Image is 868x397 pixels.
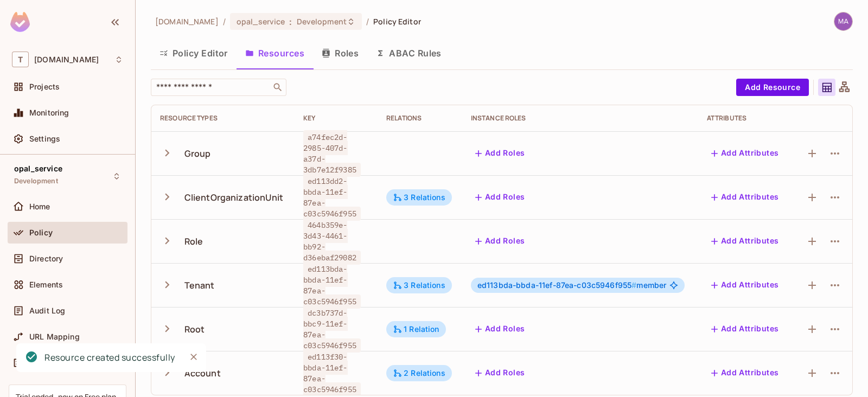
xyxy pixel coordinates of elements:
span: Settings [29,135,60,143]
div: 2 Relations [393,368,445,378]
button: Add Attributes [707,321,783,338]
button: Policy Editor [151,40,237,67]
button: ABAC Rules [367,40,450,67]
div: Resource Types [160,114,286,123]
span: opal_service [237,16,285,27]
span: Development [297,16,347,27]
button: Resources [237,40,313,67]
div: 3 Relations [393,193,445,202]
div: Role [184,235,203,247]
div: Relations [386,114,454,123]
span: Development [14,177,58,185]
span: # [631,280,636,290]
span: : [289,17,292,26]
button: Close [186,349,202,365]
span: a74fec2d-2985-407d-a37d-3db7e12f9385 [303,130,361,177]
div: 1 Relation [393,324,439,334]
span: URL Mapping [29,332,80,341]
div: 3 Relations [393,280,445,290]
div: Key [303,114,369,123]
button: Add Resource [736,79,809,96]
span: opal_service [14,164,62,173]
button: Add Attributes [707,277,783,294]
span: Audit Log [29,306,65,315]
span: dc3b737d-bbc9-11ef-87ea-c03c5946f955 [303,306,361,353]
div: Group [184,148,211,159]
button: Add Roles [471,364,529,382]
button: Add Roles [471,321,529,338]
div: Resource created successfully [44,351,175,364]
button: Roles [313,40,367,67]
span: Policy [29,228,53,237]
img: SReyMgAAAABJRU5ErkJggg== [10,12,30,32]
button: Add Roles [471,189,529,206]
span: Projects [29,82,60,91]
span: Directory [29,254,63,263]
span: ed113bda-bbda-11ef-87ea-c03c5946f955 [303,262,361,309]
li: / [366,16,369,27]
button: Add Roles [471,145,529,162]
span: Home [29,202,50,211]
span: Monitoring [29,108,69,117]
button: Add Roles [471,233,529,250]
button: Add Attributes [707,189,783,206]
span: ed113dd2-bbda-11ef-87ea-c03c5946f955 [303,174,361,221]
div: ClientOrganizationUnit [184,191,283,203]
span: Elements [29,280,63,289]
div: Instance roles [471,114,690,123]
button: Add Attributes [707,233,783,250]
span: Workspace: t-mobile.com [34,55,99,64]
span: ed113bda-bbda-11ef-87ea-c03c5946f955 [477,280,637,290]
span: 464b359e-3d43-4461-bb92-d36ebaf29082 [303,218,361,265]
div: Tenant [184,279,215,291]
span: ed113f30-bbda-11ef-87ea-c03c5946f955 [303,350,361,396]
span: T [12,52,29,67]
div: Root [184,323,205,335]
li: / [223,16,226,27]
div: Account [184,367,221,379]
button: Add Attributes [707,145,783,162]
span: Policy Editor [373,16,421,27]
img: maheshbabu.samsani1@t-mobile.com [834,12,852,30]
div: Attributes [707,114,785,123]
span: the active workspace [155,16,219,27]
button: Add Attributes [707,364,783,382]
span: member [477,281,666,290]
